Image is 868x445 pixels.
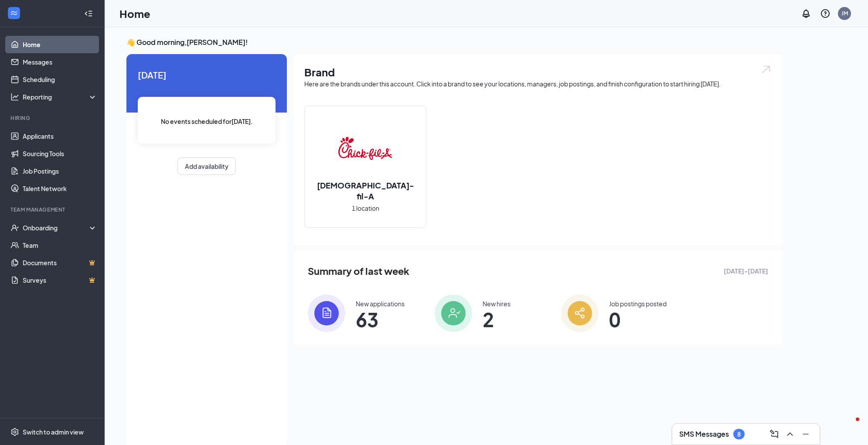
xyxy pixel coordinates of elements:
div: Switch to admin view [23,428,84,436]
div: Job postings posted [609,299,667,308]
div: Reporting [23,92,98,101]
h2: [DEMOGRAPHIC_DATA]-fil-A [305,180,426,202]
svg: QuestionInfo [820,8,831,19]
svg: ChevronUp [785,429,795,439]
div: Here are the brands under this account. Click into a brand to see your locations, managers, job p... [304,79,772,88]
div: Hiring [10,114,95,122]
a: Team [23,236,97,254]
span: [DATE] - [DATE] [724,266,768,276]
div: Team Management [10,206,95,213]
a: DocumentsCrown [23,254,97,271]
img: icon [561,294,599,332]
svg: ComposeMessage [769,429,779,439]
span: Summary of last week [308,264,409,279]
svg: Settings [10,428,19,436]
img: open.6027fd2a22e1237b5b06.svg [760,65,772,75]
button: ComposeMessage [767,427,781,441]
h1: Brand [304,65,772,79]
svg: WorkstreamLogo [10,9,18,17]
span: No events scheduled for [DATE] . [161,116,253,126]
button: Minimize [799,427,813,441]
a: Talent Network [23,180,97,197]
svg: Notifications [801,8,811,19]
button: ChevronUp [783,427,797,441]
div: JM [841,10,848,17]
div: Onboarding [23,223,90,232]
a: Applicants [23,127,97,145]
h3: SMS Messages [679,429,729,439]
h1: Home [119,6,150,21]
button: Add availability [177,157,236,175]
a: Home [23,36,97,53]
svg: Analysis [10,92,19,101]
img: icon [308,294,345,332]
span: 63 [356,311,405,327]
a: SurveysCrown [23,271,97,289]
span: 1 location [352,203,379,213]
img: Chick-fil-A [337,120,393,176]
h3: 👋 Good morning, [PERSON_NAME] ! [126,38,782,47]
div: New applications [356,299,405,308]
iframe: Intercom live chat [838,415,859,436]
span: [DATE] [138,68,276,82]
a: Messages [23,53,97,71]
svg: UserCheck [10,223,19,232]
div: 8 [737,431,741,438]
svg: Minimize [800,429,811,439]
a: Job Postings [23,162,97,180]
span: 0 [609,311,667,327]
span: 2 [483,311,511,327]
a: Scheduling [23,71,97,88]
img: icon [435,294,472,332]
a: Sourcing Tools [23,145,97,162]
div: New hires [483,299,511,308]
svg: Collapse [84,9,93,18]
